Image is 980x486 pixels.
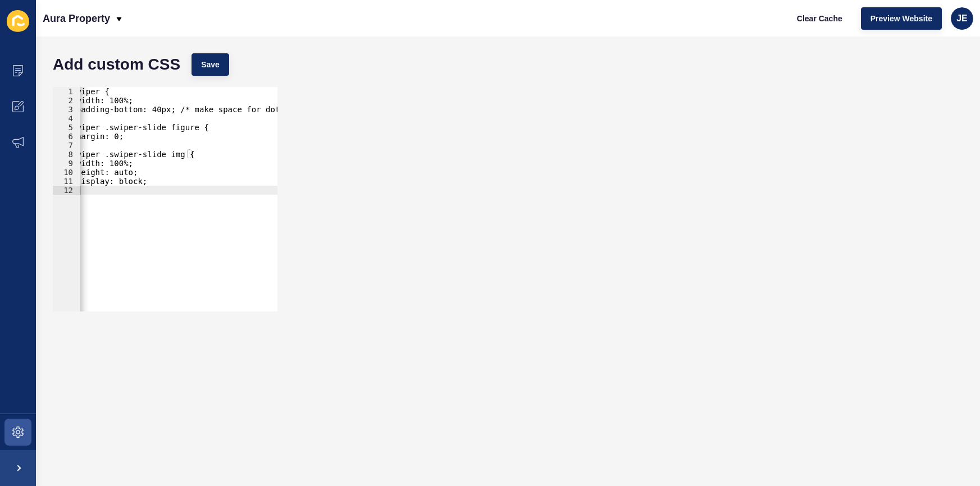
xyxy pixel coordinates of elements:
div: 5 [53,123,80,132]
span: Clear Cache [797,13,842,24]
div: 2 [53,96,80,105]
div: 6 [53,132,80,141]
span: Preview Website [870,13,932,24]
div: 4 [53,114,80,123]
p: Aura Property [43,4,110,33]
button: Preview Website [861,7,942,30]
span: Save [201,59,220,70]
div: 3 [53,105,80,114]
button: Save [192,53,229,76]
div: 12 [53,186,80,195]
div: 10 [53,168,80,177]
span: JE [956,13,968,24]
h1: Add custom CSS [53,59,180,70]
div: 11 [53,177,80,186]
div: 7 [53,141,80,150]
div: 8 [53,150,80,159]
button: Clear Cache [787,7,852,30]
div: 1 [53,87,80,96]
div: 9 [53,159,80,168]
